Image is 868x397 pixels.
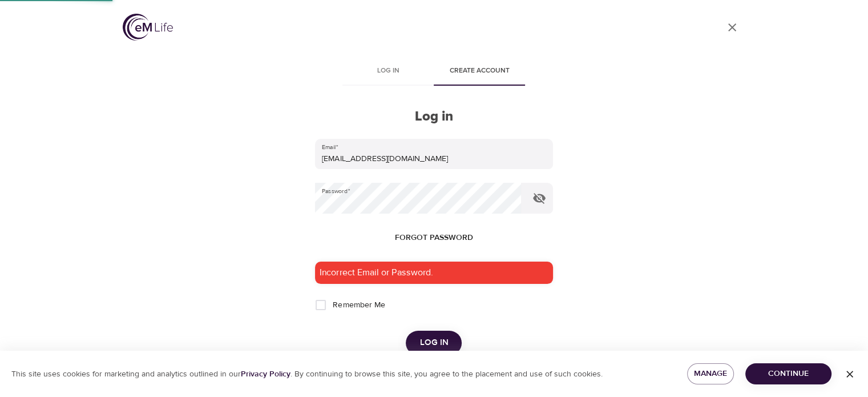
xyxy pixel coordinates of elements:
h2: Log in [315,109,552,125]
span: Continue [754,367,822,381]
span: Manage [696,367,725,381]
span: Log in [349,65,427,77]
button: Log in [406,331,462,355]
div: Incorrect Email or Password. [315,262,552,284]
span: Log in [419,335,448,350]
a: Privacy Policy [241,369,290,379]
button: Continue [745,363,831,384]
img: logo [123,14,173,41]
div: disabled tabs example [315,58,552,86]
span: Create account [441,65,518,77]
span: Remember Me [333,299,385,311]
button: Manage [687,363,734,384]
a: close [718,14,746,41]
button: Forgot password [390,227,478,248]
span: Forgot password [395,231,473,245]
